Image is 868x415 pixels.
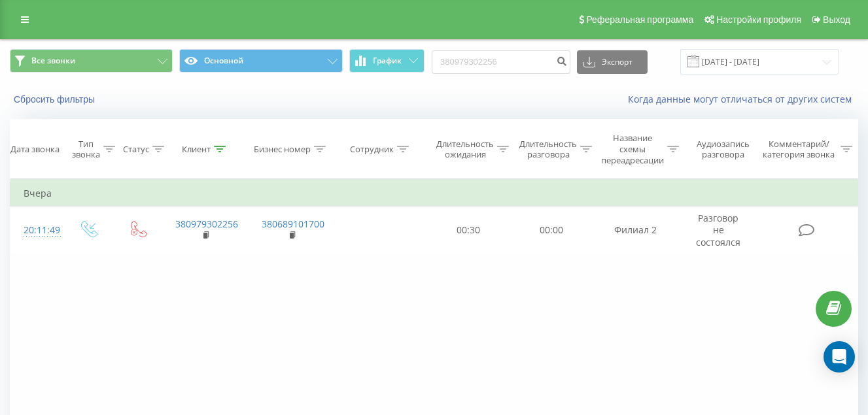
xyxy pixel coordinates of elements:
button: Все звонки [10,49,173,73]
span: Разговор не состоялся [696,212,740,248]
span: График [373,56,402,65]
span: Все звонки [31,56,75,66]
span: Настройки профиля [716,14,801,25]
div: Комментарий/категория звонка [761,139,837,161]
div: Статус [123,144,149,155]
input: Поиск по номеру [432,50,570,74]
td: 00:00 [510,207,593,255]
td: 00:30 [427,207,510,255]
button: График [349,49,425,73]
a: Когда данные могут отличаться от других систем [628,93,858,105]
button: Основной [179,49,342,73]
div: Дата звонка [10,144,60,155]
div: Open Intercom Messenger [824,341,855,373]
div: 20:11:49 [24,218,50,243]
div: Длительность разговора [519,139,577,161]
button: Экспорт [577,50,648,74]
td: Вчера [10,180,858,207]
a: 380689101700 [262,218,324,230]
button: Сбросить фильтры [10,93,101,105]
div: Клиент [182,144,211,155]
a: 380979302256 [175,218,238,230]
div: Аудиозапись разговора [691,139,755,161]
div: Тип звонка [72,139,100,161]
div: Сотрудник [350,144,394,155]
div: Название схемы переадресации [601,133,664,166]
td: Филиал 2 [593,207,679,255]
div: Бизнес номер [254,144,311,155]
span: Реферальная программа [586,14,693,25]
span: Выход [823,14,850,25]
div: Длительность ожидания [436,139,494,161]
